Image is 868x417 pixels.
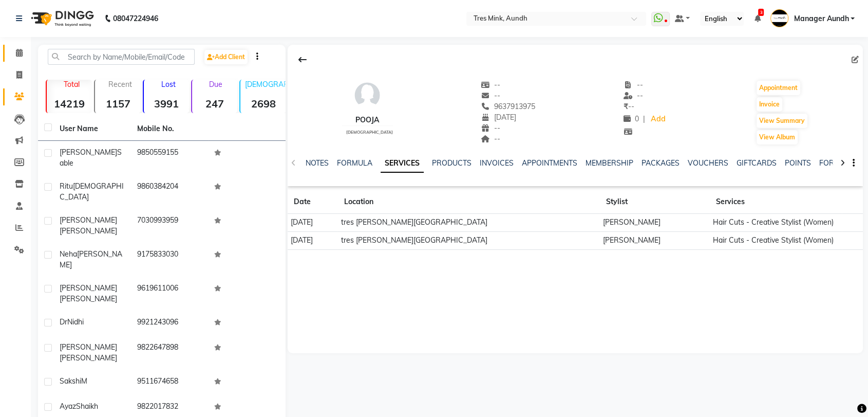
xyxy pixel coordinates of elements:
span: [DEMOGRAPHIC_DATA] [60,182,124,202]
strong: 247 [192,97,237,110]
span: [DATE] [481,113,517,122]
strong: 1157 [95,97,140,110]
td: Hair Cuts - Creative Stylist (Women) [710,214,842,232]
b: 08047224946 [113,4,158,33]
a: APPOINTMENTS [522,158,577,168]
span: [PERSON_NAME] [60,249,122,269]
a: SERVICES [381,154,424,173]
span: [PERSON_NAME] [60,148,117,157]
button: View Summary [757,114,807,128]
td: [PERSON_NAME] [600,214,710,232]
span: 9637913975 [481,102,536,111]
span: -- [624,91,643,100]
strong: 14219 [47,97,92,110]
td: 9860384204 [131,175,209,209]
span: -- [481,123,501,133]
img: logo [26,4,97,33]
td: Hair Cuts - Creative Stylist (Women) [710,231,842,249]
a: FORMS [819,158,845,168]
td: [DATE] [288,214,338,232]
span: [PERSON_NAME] [60,226,117,235]
span: 3 [758,9,764,16]
span: [PERSON_NAME] [60,294,117,303]
span: -- [481,134,501,143]
span: -- [481,80,501,89]
img: Manager Aundh [770,9,788,27]
th: Date [288,190,338,214]
a: VOUCHERS [688,158,728,168]
span: Ritu [60,182,73,191]
td: [DATE] [288,231,338,249]
button: View Album [757,130,798,144]
a: MEMBERSHIP [586,158,633,168]
span: Neha [60,249,77,259]
th: Mobile No. [131,117,209,141]
p: Lost [148,80,189,89]
a: PACKAGES [641,158,680,168]
td: 9175833030 [131,243,209,277]
span: ₹ [624,102,628,111]
td: tres [PERSON_NAME][GEOGRAPHIC_DATA] [337,231,599,249]
th: Location [337,190,599,214]
span: 0 [624,114,639,123]
td: 9822647898 [131,336,209,370]
a: NOTES [306,158,329,168]
th: Stylist [600,190,710,214]
a: FORMULA [337,158,372,168]
td: 9619611006 [131,277,209,311]
span: | [643,114,645,124]
span: Nidhi [67,317,84,327]
td: 9921243096 [131,311,209,336]
button: Appointment [757,81,800,95]
span: -- [624,102,634,111]
span: [PERSON_NAME] [60,353,117,362]
button: Invoice [757,97,782,112]
td: [PERSON_NAME] [600,231,710,249]
p: Due [194,80,237,89]
th: User Name [53,117,131,141]
span: [DEMOGRAPHIC_DATA] [346,130,393,135]
td: 9850559155 [131,141,209,175]
th: Services [710,190,842,214]
td: 9511674658 [131,370,209,395]
span: -- [481,91,501,100]
a: PRODUCTS [432,158,471,168]
a: Add Client [204,50,248,64]
div: Pooja [342,115,393,125]
td: 7030993959 [131,209,209,243]
a: 3 [754,14,760,23]
span: -- [624,80,643,89]
span: Manager Aundh [794,13,848,24]
p: Recent [99,80,140,89]
span: Ayaz [60,402,76,411]
td: tres [PERSON_NAME][GEOGRAPHIC_DATA] [337,214,599,232]
a: GIFTCARDS [737,158,777,168]
input: Search by Name/Mobile/Email/Code [48,49,195,65]
span: [PERSON_NAME] [60,283,117,293]
span: M [81,376,87,386]
span: [PERSON_NAME] [60,215,117,225]
p: Total [51,80,92,89]
p: [DEMOGRAPHIC_DATA] [244,80,286,89]
a: Add [649,112,667,126]
span: Dr [60,317,67,327]
strong: 3991 [144,97,189,110]
div: Back to Client [292,50,313,69]
a: INVOICES [480,158,514,168]
strong: 2698 [240,97,286,110]
img: avatar [352,80,383,111]
span: Sakshi [60,376,81,386]
a: POINTS [785,158,811,168]
span: [PERSON_NAME] [60,342,117,352]
span: Shaikh [76,402,98,411]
